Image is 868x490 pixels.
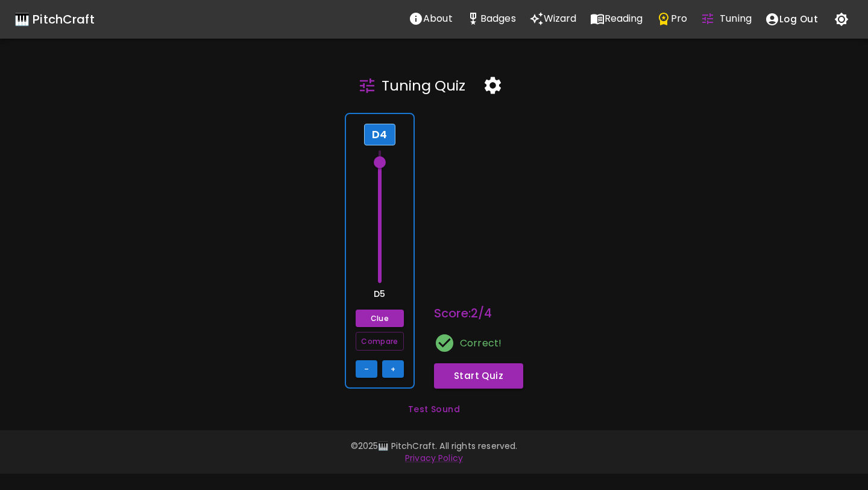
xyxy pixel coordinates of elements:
button: Reading [583,7,650,31]
button: account of current user [758,7,825,32]
a: 🎹 PitchCraft [14,10,95,29]
button: Stats [459,7,523,31]
p: About [423,11,453,26]
p: © 2025 🎹 PitchCraft. All rights reserved. [87,440,781,452]
button: Compare [356,332,404,351]
button: About [402,7,459,31]
button: Pro [650,7,694,31]
a: Privacy Policy [405,452,463,464]
a: Pro [650,7,694,32]
button: Start Quiz [434,363,523,389]
p: D5 [374,288,385,300]
p: Pro [671,11,687,26]
p: Badges [480,11,516,26]
div: D4 [364,124,395,145]
button: + [382,360,404,378]
p: Correct! [460,336,502,351]
a: Tuning Quiz [694,7,758,32]
a: Stats [459,7,523,32]
button: Clue [356,310,404,327]
h5: Tuning Quiz [382,76,465,95]
button: Tuning Quiz [694,7,758,31]
h6: Score: 2 / 4 [434,304,492,323]
a: Reading [583,7,650,32]
button: Wizard [523,7,583,31]
p: Wizard [544,11,577,26]
a: About [402,7,459,32]
a: Wizard [523,7,583,32]
p: Tuning [720,11,752,26]
p: Reading [605,11,643,26]
button: – [356,360,377,378]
